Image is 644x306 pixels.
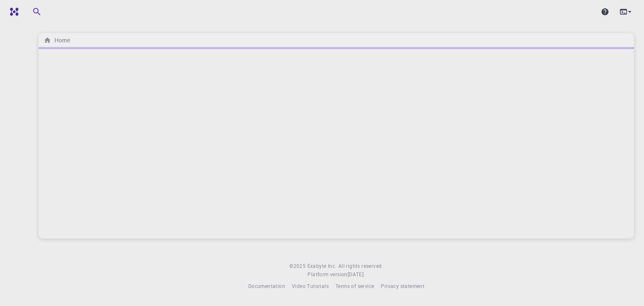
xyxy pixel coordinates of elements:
span: © 2025 [289,262,307,270]
span: Documentation [248,283,285,289]
span: Terms of service [335,283,374,289]
a: Video Tutorials [292,282,329,290]
nav: breadcrumb [42,36,72,45]
span: Video Tutorials [292,283,329,289]
span: Exabyte Inc. [307,262,337,269]
span: Privacy statement [381,283,424,289]
a: Exabyte Inc. [307,262,337,270]
a: Terms of service [335,282,374,290]
h6: Home [51,36,70,45]
span: All rights reserved. [338,262,383,270]
img: logo [7,8,18,16]
span: [DATE] . [348,271,365,277]
span: Platform version [307,270,347,279]
a: [DATE]. [348,270,365,279]
a: Documentation [248,282,285,290]
a: Privacy statement [381,282,424,290]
